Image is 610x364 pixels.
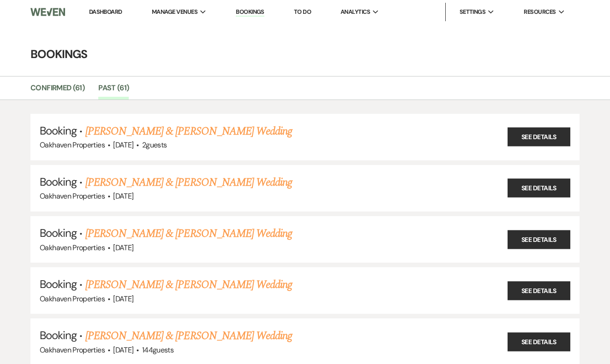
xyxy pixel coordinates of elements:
a: Bookings [236,8,264,17]
span: Analytics [341,7,370,17]
span: Manage Venues [152,7,197,17]
a: See Details [508,230,570,249]
a: [PERSON_NAME] & [PERSON_NAME] Wedding [85,328,292,344]
span: Settings [460,7,486,17]
span: Oakhaven Properties [40,191,105,201]
span: Booking [40,328,77,342]
a: [PERSON_NAME] & [PERSON_NAME] Wedding [85,174,292,191]
span: 144 guests [142,345,173,355]
span: [DATE] [113,345,133,355]
a: [PERSON_NAME] & [PERSON_NAME] Wedding [85,276,292,293]
a: See Details [508,128,570,147]
span: Oakhaven Properties [40,140,105,150]
span: Oakhaven Properties [40,345,105,355]
a: See Details [508,281,570,300]
a: See Details [508,179,570,198]
span: Booking [40,277,77,291]
span: Resources [524,7,556,17]
a: To Do [294,8,311,16]
a: Past (61) [98,82,129,100]
span: [DATE] [113,294,133,304]
span: Oakhaven Properties [40,243,105,252]
img: Weven Logo [30,2,65,22]
a: Dashboard [89,8,122,16]
a: See Details [508,332,570,351]
a: [PERSON_NAME] & [PERSON_NAME] Wedding [85,123,292,140]
span: Booking [40,226,77,240]
span: [DATE] [113,243,133,252]
a: [PERSON_NAME] & [PERSON_NAME] Wedding [85,225,292,242]
span: [DATE] [113,191,133,201]
a: Confirmed (61) [30,82,84,100]
span: Oakhaven Properties [40,294,105,304]
span: 2 guests [142,140,167,150]
span: [DATE] [113,140,133,150]
span: Booking [40,123,77,138]
span: Booking [40,175,77,189]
